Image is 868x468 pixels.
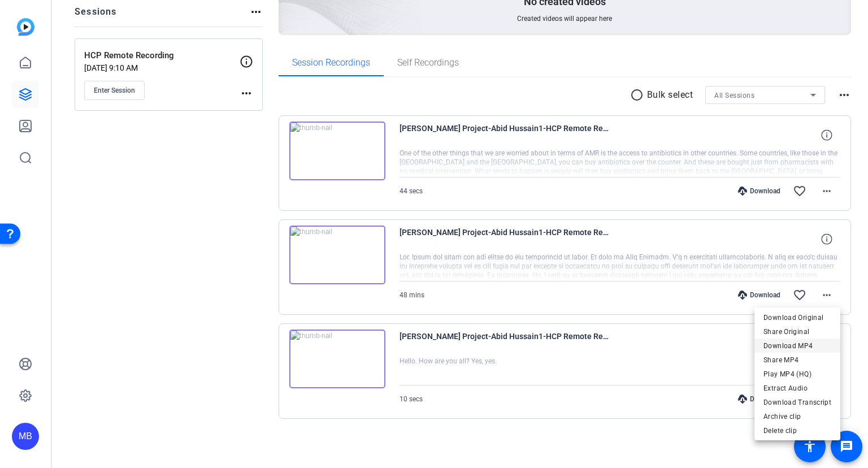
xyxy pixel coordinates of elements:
[763,424,831,437] span: Delete clip
[763,339,831,353] span: Download MP4
[763,396,831,409] span: Download Transcript
[763,367,831,381] span: Play MP4 (HQ)
[763,311,831,324] span: Download Original
[763,410,831,423] span: Archive clip
[763,353,831,367] span: Share MP4
[763,382,831,395] span: Extract Audio
[763,325,831,339] span: Share Original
